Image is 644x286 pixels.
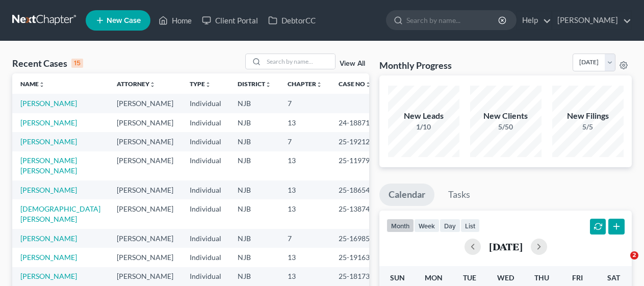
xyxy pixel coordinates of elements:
[552,11,631,30] a: [PERSON_NAME]
[552,122,624,132] div: 5/5
[470,122,542,132] div: 5/50
[365,82,371,88] i: unfold_more
[440,219,460,232] button: day
[12,57,83,69] div: Recent Cases
[330,199,379,228] td: 25-13874
[229,113,279,132] td: NJB
[388,110,459,122] div: New Leads
[197,11,263,30] a: Client Portal
[609,251,634,276] iframe: Intercom live chat
[229,94,279,113] td: NJB
[182,132,229,151] td: Individual
[265,82,271,88] i: unfold_more
[182,267,229,286] td: Individual
[109,151,182,180] td: [PERSON_NAME]
[390,273,405,282] span: Sun
[109,248,182,267] td: [PERSON_NAME]
[149,82,156,88] i: unfold_more
[572,273,583,282] span: Fri
[630,251,638,259] span: 2
[109,94,182,113] td: [PERSON_NAME]
[229,132,279,151] td: NJB
[182,113,229,132] td: Individual
[182,151,229,180] td: Individual
[190,80,211,88] a: Typeunfold_more
[279,151,330,180] td: 13
[463,273,476,282] span: Tue
[607,273,620,282] span: Sat
[182,199,229,228] td: Individual
[109,132,182,151] td: [PERSON_NAME]
[330,180,379,199] td: 25-18654
[279,180,330,199] td: 13
[153,11,197,30] a: Home
[20,204,100,223] a: [DEMOGRAPHIC_DATA][PERSON_NAME]
[109,113,182,132] td: [PERSON_NAME]
[182,248,229,267] td: Individual
[264,54,335,69] input: Search by name...
[330,229,379,248] td: 25-16985
[340,60,365,67] a: View All
[20,272,77,280] a: [PERSON_NAME]
[182,94,229,113] td: Individual
[20,118,77,127] a: [PERSON_NAME]
[109,199,182,228] td: [PERSON_NAME]
[414,219,440,232] button: week
[387,219,414,232] button: month
[107,17,141,24] span: New Case
[20,80,45,88] a: Nameunfold_more
[229,229,279,248] td: NJB
[229,267,279,286] td: NJB
[238,80,271,88] a: Districtunfold_more
[388,122,459,132] div: 1/10
[263,11,321,30] a: DebtorCC
[406,11,500,30] input: Search by name...
[330,132,379,151] td: 25-19212
[279,267,330,286] td: 13
[316,82,322,88] i: unfold_more
[497,273,514,282] span: Wed
[205,82,211,88] i: unfold_more
[109,180,182,199] td: [PERSON_NAME]
[379,59,452,71] h3: Monthly Progress
[330,113,379,132] td: 24-18871
[489,241,523,252] h2: [DATE]
[229,199,279,228] td: NJB
[339,80,371,88] a: Case Nounfold_more
[229,151,279,180] td: NJB
[39,82,45,88] i: unfold_more
[279,94,330,113] td: 7
[425,273,443,282] span: Mon
[229,248,279,267] td: NJB
[330,151,379,180] td: 25-11979
[534,273,549,282] span: Thu
[330,267,379,286] td: 25-18173
[470,110,542,122] div: New Clients
[279,113,330,132] td: 13
[182,180,229,199] td: Individual
[109,267,182,286] td: [PERSON_NAME]
[517,11,551,30] a: Help
[279,132,330,151] td: 7
[20,156,77,175] a: [PERSON_NAME] [PERSON_NAME]
[20,137,77,146] a: [PERSON_NAME]
[279,199,330,228] td: 13
[552,110,624,122] div: New Filings
[439,184,479,206] a: Tasks
[460,219,480,232] button: list
[20,253,77,262] a: [PERSON_NAME]
[279,229,330,248] td: 7
[71,59,83,68] div: 15
[117,80,156,88] a: Attorneyunfold_more
[109,229,182,248] td: [PERSON_NAME]
[182,229,229,248] td: Individual
[288,80,322,88] a: Chapterunfold_more
[20,99,77,108] a: [PERSON_NAME]
[20,234,77,243] a: [PERSON_NAME]
[330,248,379,267] td: 25-19163
[279,248,330,267] td: 13
[379,184,434,206] a: Calendar
[229,180,279,199] td: NJB
[20,186,77,194] a: [PERSON_NAME]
